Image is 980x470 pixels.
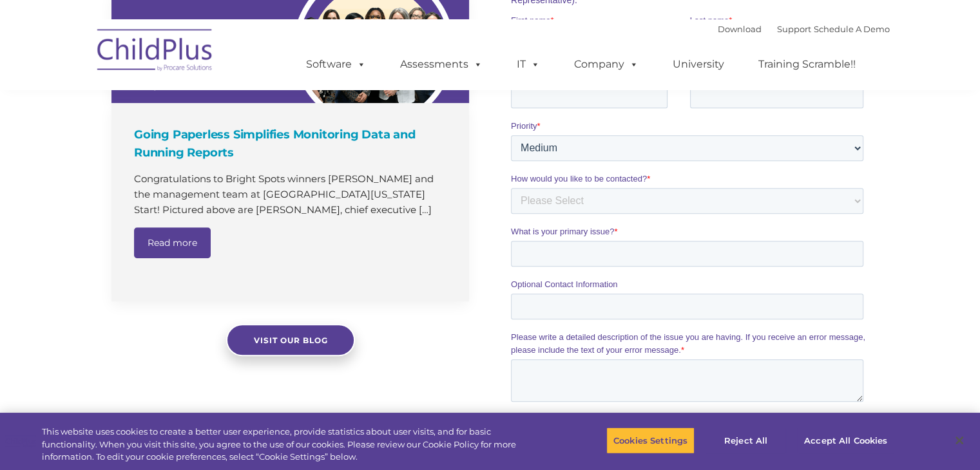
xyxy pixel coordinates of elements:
a: Visit our blog [226,324,355,356]
a: Support [777,24,811,34]
button: Reject All [706,427,786,454]
a: University [660,52,737,77]
font: | [718,24,890,34]
div: This website uses cookies to create a better user experience, provide statistics about user visit... [42,426,539,464]
button: Cookies Settings [606,427,695,454]
img: ChildPlus by Procare Solutions [91,20,220,84]
a: Assessments [387,52,495,77]
a: Read more [134,227,211,258]
p: Congratulations to Bright Spots winners [PERSON_NAME] and the management team at [GEOGRAPHIC_DATA... [134,171,450,218]
a: Software [293,52,379,77]
a: Company [561,52,651,77]
a: Schedule A Demo [814,24,890,34]
a: Download [718,24,762,34]
h4: Going Paperless Simplifies Monitoring Data and Running Reports [134,126,450,162]
a: IT [504,52,553,77]
a: Training Scramble!! [745,52,869,77]
button: Close [945,426,974,455]
span: Visit our blog [253,335,327,345]
button: Accept All Cookies [797,427,894,454]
